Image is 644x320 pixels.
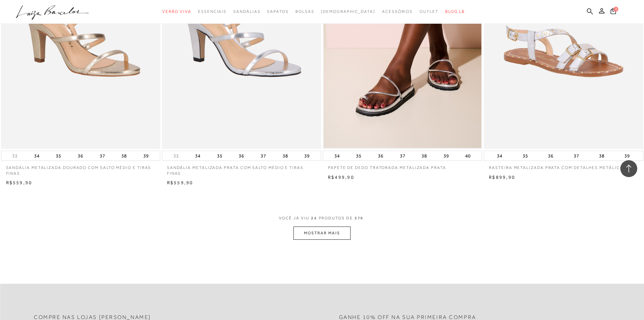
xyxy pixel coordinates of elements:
span: Outlet [420,9,438,14]
button: 34 [193,151,202,161]
button: 36 [376,151,385,161]
span: BLOG LB [445,9,465,14]
button: 35 [354,151,363,161]
button: 33 [10,153,20,159]
a: RASTEIRA METALIZADA PRATA COM DETALHES METÁLICOS [484,161,643,171]
a: categoryNavScreenReaderText [295,5,314,18]
button: 34 [332,151,342,161]
button: 40 [463,151,473,161]
button: 34 [32,151,42,161]
button: 35 [215,151,224,161]
button: 39 [141,151,151,161]
button: 33 [171,153,181,159]
button: 39 [442,151,451,161]
button: 0 [609,7,618,17]
button: 38 [119,151,129,161]
a: categoryNavScreenReaderText [198,5,226,18]
span: 0 [614,7,618,12]
span: R$559,90 [6,180,32,185]
button: 36 [76,151,85,161]
button: 38 [420,151,429,161]
button: 37 [259,151,268,161]
span: Bolsas [295,9,314,14]
span: Essenciais [198,9,226,14]
button: 38 [281,151,290,161]
button: 35 [54,151,63,161]
button: 36 [237,151,246,161]
span: R$559,90 [167,180,193,185]
span: R$499,90 [328,174,354,180]
span: Verão Viva [162,9,191,14]
span: 24 [311,216,317,220]
button: 37 [398,151,407,161]
span: Sapatos [267,9,288,14]
button: 39 [302,151,312,161]
span: 579 [355,216,364,220]
button: 36 [546,151,555,161]
button: 37 [572,151,581,161]
a: BLOG LB [445,5,465,18]
button: 37 [98,151,107,161]
a: SANDÁLIA METALIZADA DOURADO COM SALTO MÉDIO E TIRAS FINAS [1,161,160,176]
button: 34 [495,151,504,161]
span: [DEMOGRAPHIC_DATA] [321,9,375,14]
button: MOSTRAR MAIS [293,227,350,240]
a: noSubCategoriesText [321,5,375,18]
a: PAPETE DE DEDO TRATORADA METALIZADA PRATA [323,161,482,171]
span: R$899,90 [489,174,515,180]
button: 35 [521,151,530,161]
button: 38 [597,151,606,161]
a: categoryNavScreenReaderText [233,5,260,18]
a: categoryNavScreenReaderText [162,5,191,18]
a: SANDÁLIA METALIZADA PRATA COM SALTO MÉDIO E TIRAS FINAS [162,161,321,176]
span: Sandálias [233,9,260,14]
span: Acessórios [382,9,413,14]
button: 39 [622,151,632,161]
a: categoryNavScreenReaderText [420,5,438,18]
a: categoryNavScreenReaderText [382,5,413,18]
span: VOCÊ JÁ VIU PRODUTOS DE [279,216,365,220]
a: categoryNavScreenReaderText [267,5,288,18]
